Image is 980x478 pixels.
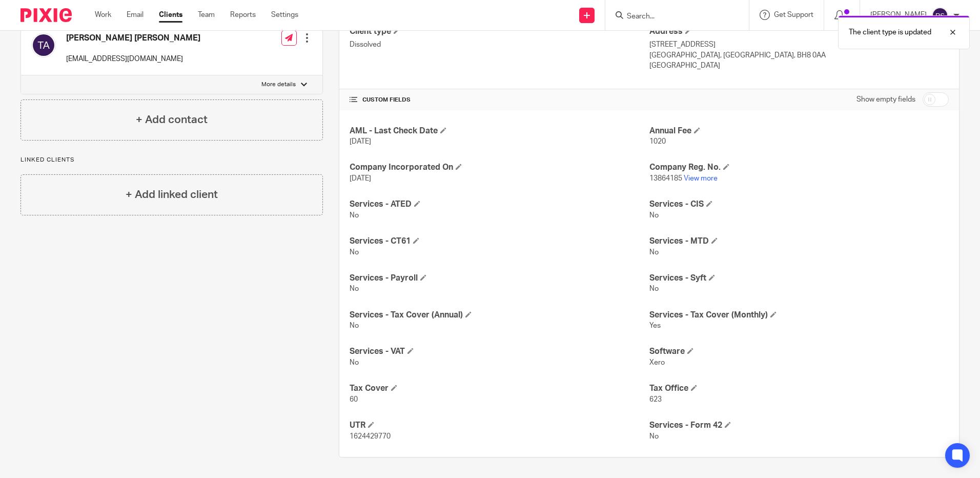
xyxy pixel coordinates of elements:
[230,10,256,20] a: Reports
[856,94,915,105] label: Show empty fields
[350,162,649,173] h4: Company Incorporated On
[350,126,649,136] h4: AML - Last Check Date
[261,81,296,89] p: More details
[649,175,682,182] span: 13864185
[849,27,931,37] p: The client type is updated
[649,162,949,173] h4: Company Reg. No.
[350,273,649,284] h4: Services - Payroll
[350,236,649,247] h4: Services - CT61
[66,54,200,64] p: [EMAIL_ADDRESS][DOMAIN_NAME]
[159,10,182,20] a: Clients
[649,126,949,136] h4: Annual Fee
[127,10,144,20] a: Email
[350,212,359,219] span: No
[649,236,949,247] h4: Services - MTD
[649,199,949,210] h4: Services - CIS
[649,285,659,292] span: No
[649,359,665,366] span: Xero
[350,39,649,50] p: Dissolved
[350,396,358,403] span: 60
[649,346,949,357] h4: Software
[350,322,359,329] span: No
[198,10,215,20] a: Team
[350,383,649,394] h4: Tax Cover
[649,383,949,394] h4: Tax Office
[350,96,649,104] h4: CUSTOM FIELDS
[350,26,649,37] h4: Client type
[136,112,208,128] h4: + Add contact
[649,61,949,71] p: [GEOGRAPHIC_DATA]
[649,310,949,321] h4: Services - Tax Cover (Monthly)
[649,273,949,284] h4: Services - Syft
[21,8,72,22] img: Pixie
[66,33,200,44] h4: [PERSON_NAME] [PERSON_NAME]
[350,310,649,321] h4: Services - Tax Cover (Annual)
[21,156,323,164] p: Linked clients
[350,138,371,145] span: [DATE]
[271,10,298,20] a: Settings
[350,249,359,256] span: No
[684,175,718,182] a: View more
[649,249,659,256] span: No
[649,433,659,440] span: No
[649,396,662,403] span: 623
[95,10,111,20] a: Work
[932,7,948,24] img: svg%3E
[350,175,371,182] span: [DATE]
[126,187,218,203] h4: + Add linked client
[649,420,949,431] h4: Services - Form 42
[350,420,649,431] h4: UTR
[31,33,56,57] img: svg%3E
[350,433,391,440] span: 1624429770
[350,359,359,366] span: No
[649,138,666,145] span: 1020
[350,199,649,210] h4: Services - ATED
[649,50,949,61] p: [GEOGRAPHIC_DATA], [GEOGRAPHIC_DATA], BH8 0AA
[649,212,659,219] span: No
[350,346,649,357] h4: Services - VAT
[350,285,359,292] span: No
[649,322,661,329] span: Yes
